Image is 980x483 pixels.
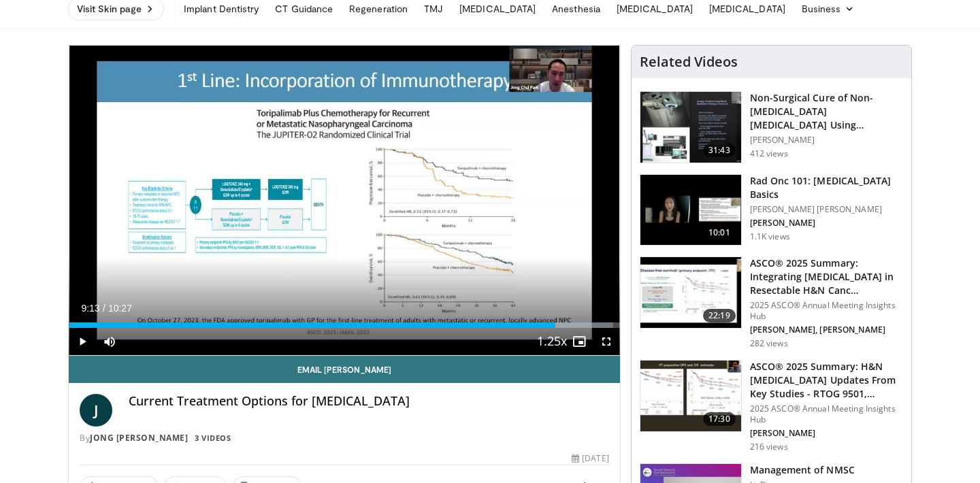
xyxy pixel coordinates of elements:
a: 31:43 Non-Surgical Cure of Non-[MEDICAL_DATA] [MEDICAL_DATA] Using Advanced Image-G… [PERSON_NAME... [640,91,903,163]
h4: Related Videos [640,54,738,70]
div: By [80,432,609,444]
p: 2025 ASCO® Annual Meeting Insights Hub [750,403,903,425]
a: 22:19 ASCO® 2025 Summary: Integrating [MEDICAL_DATA] in Resectable H&N Canc… 2025 ASCO® Annual Me... [640,256,903,349]
div: Progress Bar [69,322,620,328]
span: 22:19 [703,309,736,322]
span: 31:43 [703,144,736,157]
p: [PERSON_NAME] [750,135,903,146]
video-js: Video Player [69,46,620,356]
a: 17:30 ASCO® 2025 Summary: H&N [MEDICAL_DATA] Updates From Key Studies - RTOG 9501,… 2025 ASCO® An... [640,360,903,452]
h3: Rad Onc 101: [MEDICAL_DATA] Basics [750,174,903,201]
span: / [103,303,105,314]
p: 412 views [750,148,788,159]
p: [PERSON_NAME], [PERSON_NAME] [750,324,903,335]
h3: Management of NMSC [750,463,855,477]
a: J [80,394,112,427]
p: 282 views [750,338,788,349]
img: aee802ce-c4cb-403d-b093-d98594b3404c.150x105_q85_crop-smart_upscale.jpg [640,175,741,246]
a: Jong [PERSON_NAME] [90,432,188,444]
span: 17:30 [703,412,736,426]
h3: Non-Surgical Cure of Non-[MEDICAL_DATA] [MEDICAL_DATA] Using Advanced Image-G… [750,91,903,132]
p: [PERSON_NAME] [750,218,903,229]
p: 1.1K views [750,231,790,242]
a: 10:01 Rad Onc 101: [MEDICAL_DATA] Basics [PERSON_NAME] [PERSON_NAME] [PERSON_NAME] 1.1K views [640,174,903,246]
h3: ASCO® 2025 Summary: Integrating [MEDICAL_DATA] in Resectable H&N Canc… [750,256,903,297]
h3: ASCO® 2025 Summary: H&N [MEDICAL_DATA] Updates From Key Studies - RTOG 9501,… [750,360,903,401]
button: Mute [96,328,123,355]
span: 10:01 [703,226,736,239]
button: Play [69,328,96,355]
a: 3 Videos [191,432,235,444]
img: 7252e7b3-1b57-45cd-9037-c1da77b224bc.150x105_q85_crop-smart_upscale.jpg [640,361,741,431]
span: 9:13 [81,303,99,314]
p: 216 views [750,442,788,452]
span: 10:27 [108,303,132,314]
img: 6b668687-9898-4518-9951-025704d4bc20.150x105_q85_crop-smart_upscale.jpg [640,257,741,328]
a: Email [PERSON_NAME] [69,356,620,383]
p: 2025 ASCO® Annual Meeting Insights Hub [750,300,903,322]
p: [PERSON_NAME] [PERSON_NAME] [750,204,903,215]
p: [PERSON_NAME] [750,428,903,439]
h4: Current Treatment Options for [MEDICAL_DATA] [129,394,609,409]
button: Playback Rate [538,328,566,355]
button: Fullscreen [593,328,620,355]
button: Enable picture-in-picture mode [566,328,593,355]
div: [DATE] [572,452,608,465]
img: 1e2a10c9-340f-4cf7-b154-d76af51e353a.150x105_q85_crop-smart_upscale.jpg [640,92,741,163]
